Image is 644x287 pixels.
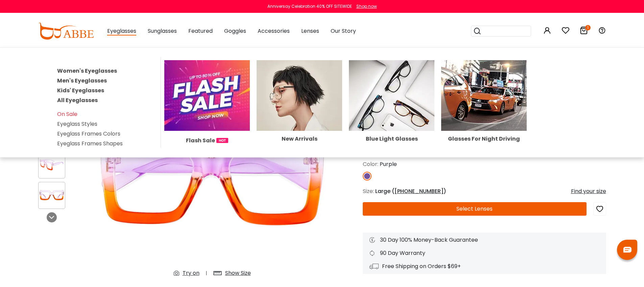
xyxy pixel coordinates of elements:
a: New Arrivals [257,91,342,142]
a: Women's Eyeglasses [57,67,117,75]
img: Spark Purple Plastic Eyeglasses , Fashion , UniversalBridgeFit Frames from ABBE Glasses [39,189,65,202]
i: 1 [585,25,591,30]
span: Sunglasses [148,27,177,35]
a: Shop now [353,3,377,9]
span: Lenses [301,27,319,35]
img: 1724998894317IetNH.gif [216,138,228,143]
span: Accessories [258,27,290,35]
img: Flash Sale [164,60,250,131]
div: Shop now [356,3,377,9]
span: Size: [363,187,374,195]
img: Spark Purple Plastic Eyeglasses , Fashion , UniversalBridgeFit Frames from ABBE Glasses [89,77,336,283]
div: 30 Day 100% Money-Back Guarantee [369,236,599,244]
div: Anniversay Celebration 40% OFF SITEWIDE [267,3,352,9]
span: Flash Sale [186,136,215,145]
button: Select Lenses [363,202,587,216]
img: abbeglasses.com [38,23,94,40]
div: Free Shipping on Orders $69+ [369,262,599,270]
div: New Arrivals [257,136,342,142]
a: Blue Light Glasses [349,91,434,142]
img: Glasses For Night Driving [441,60,527,131]
a: Eyeglass Frames Colors [57,130,120,138]
a: Eyeglass Frames Shapes [57,140,123,147]
div: Glasses For Night Driving [441,136,527,142]
span: Color: [363,160,378,168]
div: Find your size [571,187,606,195]
a: 1 [580,28,588,35]
a: Kids' Eyeglasses [57,87,104,94]
span: Eyeglasses [107,27,136,35]
img: New Arrivals [257,60,342,131]
a: Eyeglass Styles [57,120,97,128]
img: chat [623,247,631,253]
img: Spark Purple Plastic Eyeglasses , Fashion , UniversalBridgeFit Frames from ABBE Glasses [39,158,65,171]
a: Men's Eyeglasses [57,77,107,85]
span: Our Story [331,27,356,35]
span: [PHONE_NUMBER] [395,187,444,195]
div: Show Size [225,269,251,277]
div: 90 Day Warranty [369,249,599,257]
div: Try on [183,269,199,277]
span: Large ( ) [375,187,446,195]
a: All Eyeglasses [57,96,98,104]
div: Blue Light Glasses [349,136,434,142]
a: Flash Sale [164,91,250,145]
a: On Sale [57,110,77,118]
span: Featured [188,27,213,35]
span: Goggles [224,27,246,35]
a: Glasses For Night Driving [441,91,527,142]
img: Blue Light Glasses [349,60,434,131]
span: Purple [380,160,397,168]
